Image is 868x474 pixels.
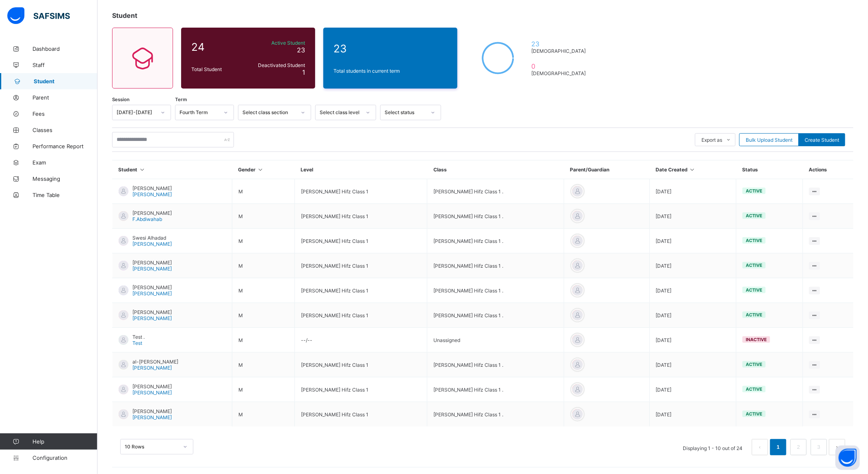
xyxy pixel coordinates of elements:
[294,160,427,179] th: Level
[117,110,156,116] div: [DATE]-[DATE]
[701,137,722,143] span: Export as
[427,160,564,179] th: Class
[531,40,589,48] span: 23
[32,438,97,445] span: Help
[746,386,762,392] span: active
[125,444,178,450] div: 10 Rows
[746,238,762,243] span: active
[746,312,762,318] span: active
[32,94,97,101] span: Parent
[132,390,172,396] span: [PERSON_NAME]
[132,309,172,315] span: [PERSON_NAME]
[132,365,172,371] span: [PERSON_NAME]
[677,439,749,455] li: Displaying 1 - 10 out of 24
[836,446,860,470] button: Open asap
[564,160,649,179] th: Parent/Guardian
[232,278,295,303] td: M
[649,402,736,427] td: [DATE]
[427,229,564,253] td: [PERSON_NAME] Hifz Class 1 .
[649,179,736,204] td: [DATE]
[257,167,264,173] i: Sort in Ascending Order
[294,353,427,377] td: [PERSON_NAME] Hifz Class 1
[139,167,146,173] i: Sort in Ascending Order
[247,40,305,46] span: Active Student
[815,442,823,452] a: 3
[649,160,736,179] th: Date Created
[132,315,172,321] span: [PERSON_NAME]
[294,377,427,402] td: [PERSON_NAME] Hifz Class 1
[770,439,786,455] li: 1
[232,253,295,278] td: M
[531,70,589,76] span: [DEMOGRAPHIC_DATA]
[132,383,172,390] span: [PERSON_NAME]
[427,303,564,328] td: [PERSON_NAME] Hifz Class 1 .
[427,253,564,278] td: [PERSON_NAME] Hifz Class 1 .
[427,179,564,204] td: [PERSON_NAME] Hifz Class 1 .
[112,97,130,102] span: Session
[689,167,696,173] i: Sort in Ascending Order
[242,110,296,116] div: Select class section
[132,414,172,420] span: [PERSON_NAME]
[531,62,589,70] span: 0
[132,191,172,197] span: [PERSON_NAME]
[32,127,97,133] span: Classes
[7,7,70,24] img: safsims
[649,328,736,353] td: [DATE]
[32,143,97,149] span: Performance Report
[746,213,762,219] span: active
[649,353,736,377] td: [DATE]
[649,303,736,328] td: [DATE]
[297,46,305,54] span: 23
[32,159,97,166] span: Exam
[32,110,97,117] span: Fees
[132,284,172,290] span: [PERSON_NAME]
[180,110,219,116] div: Fourth Term
[132,340,142,346] span: Test
[302,68,305,76] span: 1
[32,192,97,198] span: Time Table
[113,160,232,179] th: Student
[232,328,295,353] td: M
[132,235,172,241] span: Swesi Alhadad
[320,110,361,116] div: Select class level
[232,353,295,377] td: M
[132,290,172,297] span: [PERSON_NAME]
[811,439,827,455] li: 3
[746,188,762,194] span: active
[294,402,427,427] td: [PERSON_NAME] Hifz Class 1
[132,334,145,340] span: Test .
[427,353,564,377] td: [PERSON_NAME] Hifz Class 1 .
[427,204,564,229] td: [PERSON_NAME] Hifz Class 1 .
[333,42,447,55] span: 23
[794,442,802,452] a: 2
[132,241,172,247] span: [PERSON_NAME]
[34,78,97,84] span: Student
[132,408,172,414] span: [PERSON_NAME]
[232,303,295,328] td: M
[32,175,97,182] span: Messaging
[232,229,295,253] td: M
[333,68,447,74] span: Total students in current term
[294,303,427,328] td: [PERSON_NAME] Hifz Class 1
[427,377,564,402] td: [PERSON_NAME] Hifz Class 1 .
[803,160,853,179] th: Actions
[232,160,295,179] th: Gender
[294,278,427,303] td: [PERSON_NAME] Hifz Class 1
[132,185,172,191] span: [PERSON_NAME]
[790,439,807,455] li: 2
[736,160,803,179] th: Status
[746,262,762,268] span: active
[232,377,295,402] td: M
[829,439,845,455] button: next page
[32,45,97,52] span: Dashboard
[746,361,762,367] span: active
[746,337,767,342] span: inactive
[191,41,243,53] span: 24
[32,455,97,461] span: Configuration
[189,64,245,74] div: Total Student
[805,137,839,143] span: Create Student
[294,179,427,204] td: [PERSON_NAME] Hifz Class 1
[294,204,427,229] td: [PERSON_NAME] Hifz Class 1
[294,328,427,353] td: --/--
[132,216,162,222] span: F.Abdiwahab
